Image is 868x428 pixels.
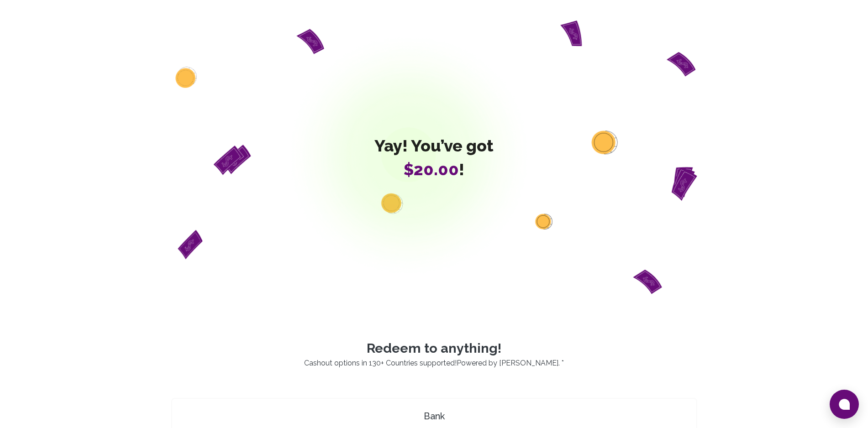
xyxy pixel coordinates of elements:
span: ! [374,160,494,178]
span: Yay! You’ve got [374,136,494,155]
span: $20.00 [404,160,459,179]
p: Cashout options in 130+ Countries supported! . * [160,358,708,369]
p: Redeem to anything! [160,340,708,356]
h4: Bank [176,410,693,423]
button: Open chat window [830,390,859,419]
a: Powered by [PERSON_NAME] [457,359,558,367]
